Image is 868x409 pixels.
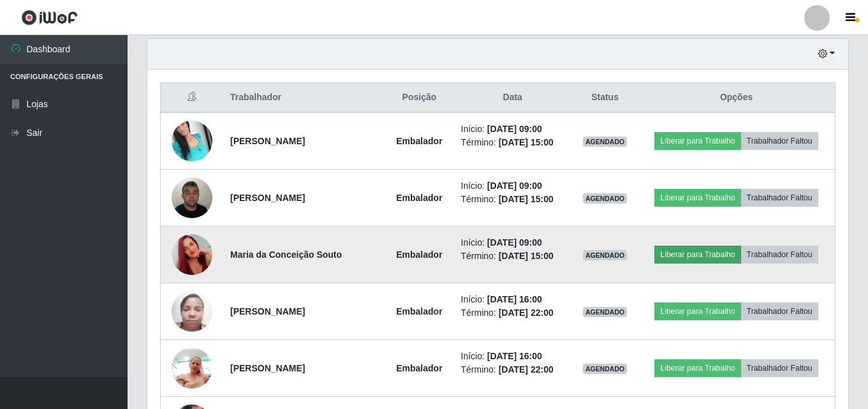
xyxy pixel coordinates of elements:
button: Trabalhador Faltou [741,132,818,150]
li: Término: [461,249,564,263]
strong: [PERSON_NAME] [230,363,305,373]
time: [DATE] 16:00 [487,294,542,304]
span: AGENDADO [583,193,628,204]
button: Liberar para Trabalho [654,302,740,320]
strong: Embalador [396,136,442,146]
li: Início: [461,236,564,249]
li: Término: [461,193,564,206]
strong: Embalador [396,193,442,203]
li: Início: [461,179,564,193]
time: [DATE] 15:00 [499,137,554,147]
th: Posição [385,83,453,113]
li: Início: [461,123,564,136]
button: Trabalhador Faltou [741,302,818,320]
time: [DATE] 16:00 [487,351,542,361]
li: Término: [461,363,564,376]
time: [DATE] 15:00 [499,251,554,261]
img: 1746815738665.jpeg [172,218,212,291]
span: AGENDADO [583,364,628,374]
th: Data [453,83,572,113]
th: Trabalhador [223,83,385,113]
li: Término: [461,136,564,149]
button: Trabalhador Faltou [741,189,818,207]
strong: [PERSON_NAME] [230,136,305,146]
img: CoreUI Logo [21,10,78,26]
time: [DATE] 09:00 [487,124,542,134]
strong: Embalador [396,363,442,373]
button: Trabalhador Faltou [741,359,818,377]
li: Início: [461,293,564,306]
th: Opções [638,83,835,113]
img: 1704221939354.jpeg [172,341,212,395]
strong: [PERSON_NAME] [230,193,305,203]
strong: [PERSON_NAME] [230,306,305,316]
li: Início: [461,350,564,363]
span: AGENDADO [583,307,628,317]
button: Liberar para Trabalho [654,359,740,377]
li: Término: [461,306,564,320]
button: Liberar para Trabalho [654,246,740,264]
strong: Embalador [396,249,442,260]
img: 1714957062897.jpeg [172,170,212,225]
strong: Maria da Conceição Souto [230,249,342,260]
time: [DATE] 22:00 [499,308,554,318]
img: 1697796543878.jpeg [172,114,212,168]
span: AGENDADO [583,137,628,147]
span: AGENDADO [583,250,628,260]
img: 1678404349838.jpeg [172,284,212,338]
th: Status [572,83,638,113]
button: Liberar para Trabalho [654,189,740,207]
strong: Embalador [396,306,442,316]
button: Trabalhador Faltou [741,246,818,264]
time: [DATE] 09:00 [487,237,542,248]
button: Liberar para Trabalho [654,132,740,150]
time: [DATE] 15:00 [499,194,554,204]
time: [DATE] 09:00 [487,181,542,191]
time: [DATE] 22:00 [499,364,554,375]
